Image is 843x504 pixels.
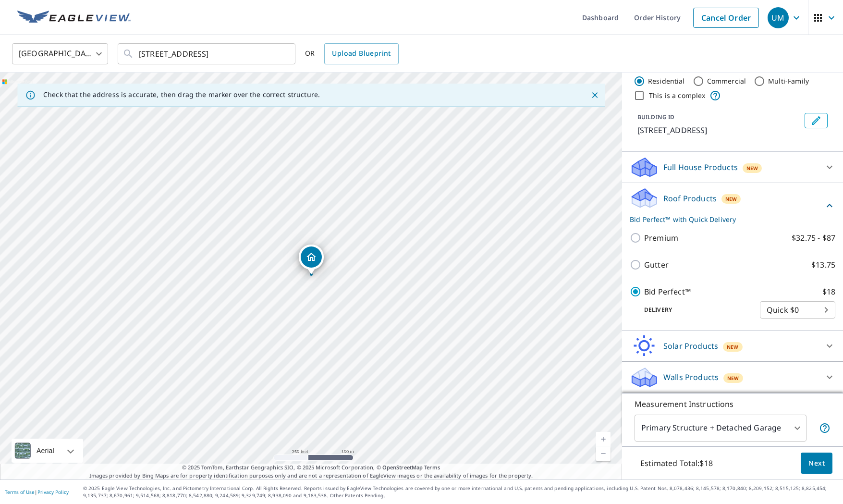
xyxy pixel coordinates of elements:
[727,343,738,351] span: New
[805,113,828,128] button: Edit building 1
[819,422,831,434] span: Your report will include the primary structure and a detached garage if one exists.
[424,464,440,471] a: Terms
[34,439,57,463] div: Aerial
[746,164,758,172] span: New
[663,371,719,383] p: Walls Products
[707,76,746,86] label: Commercial
[43,90,320,99] p: Check that the address is accurate, then drag the marker over the correct structure.
[305,43,399,64] div: OR
[768,7,789,28] div: UM
[12,439,83,463] div: Aerial
[801,453,832,474] button: Next
[596,432,611,446] a: Current Level 17, Zoom In
[822,286,835,297] p: $18
[811,259,835,270] p: $13.75
[663,340,718,352] p: Solar Products
[635,398,831,410] p: Measurement Instructions
[139,40,276,67] input: Search by address or latitude-longitude
[693,8,759,28] a: Cancel Order
[5,489,69,495] p: |
[644,259,669,270] p: Gutter
[648,76,685,86] label: Residential
[633,453,721,474] p: Estimated Total: $18
[792,232,835,244] p: $32.75 - $87
[588,89,601,101] button: Close
[727,374,739,382] span: New
[630,214,824,224] p: Bid Perfect™ with Quick Delivery
[83,485,838,499] p: © 2025 Eagle View Technologies, Inc. and Pictometry International Corp. All Rights Reserved. Repo...
[637,124,801,136] p: [STREET_ADDRESS]
[637,113,674,121] p: BUILDING ID
[760,296,835,323] div: Quick $0
[644,232,678,244] p: Premium
[635,415,806,442] div: Primary Structure + Detached Garage
[382,464,423,471] a: OpenStreetMap
[663,161,738,173] p: Full House Products
[663,193,717,204] p: Roof Products
[808,457,825,469] span: Next
[12,40,108,67] div: [GEOGRAPHIC_DATA]
[5,489,35,495] a: Terms of Use
[630,187,835,224] div: Roof ProductsNewBid Perfect™ with Quick Delivery
[644,286,691,297] p: Bid Perfect™
[182,464,440,472] span: © 2025 TomTom, Earthstar Geographics SIO, © 2025 Microsoft Corporation, ©
[630,334,835,357] div: Solar ProductsNew
[37,489,69,495] a: Privacy Policy
[768,76,809,86] label: Multi-Family
[649,91,706,100] label: This is a complex
[725,195,737,203] span: New
[17,11,131,25] img: EV Logo
[324,43,398,64] a: Upload Blueprint
[630,156,835,179] div: Full House ProductsNew
[630,306,760,314] p: Delivery
[630,366,835,389] div: Walls ProductsNew
[332,48,391,60] span: Upload Blueprint
[299,245,324,274] div: Dropped pin, building 1, Residential property, 500 NE 55th Ter Miami, FL 33137
[596,446,611,461] a: Current Level 17, Zoom Out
